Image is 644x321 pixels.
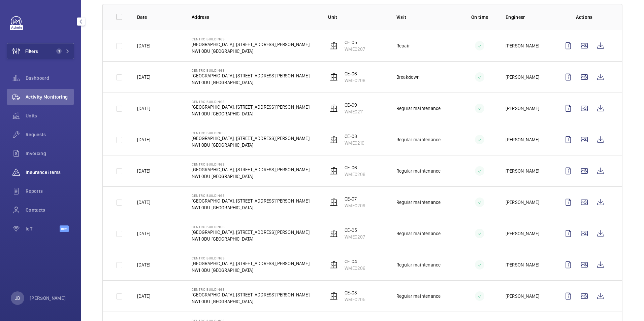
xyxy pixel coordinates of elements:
[396,105,441,112] p: Regular maintenance
[7,43,74,59] button: Filters1
[192,166,310,173] p: [GEOGRAPHIC_DATA], [STREET_ADDRESS][PERSON_NAME]
[192,173,310,180] p: NW1 0DU [GEOGRAPHIC_DATA]
[192,198,310,204] p: [GEOGRAPHIC_DATA], [STREET_ADDRESS][PERSON_NAME]
[506,136,539,143] p: [PERSON_NAME]
[345,108,363,115] p: WME0211
[330,261,338,269] img: elevator.svg
[26,150,74,157] span: Invoicing
[192,41,310,48] p: [GEOGRAPHIC_DATA], [STREET_ADDRESS][PERSON_NAME]
[192,68,310,72] p: Centro Buildings
[60,225,69,232] span: Beta
[345,296,365,303] p: WME0205
[56,48,62,54] span: 1
[506,105,539,112] p: [PERSON_NAME]
[396,230,441,237] p: Regular maintenance
[345,227,365,234] p: CE-05
[506,230,539,237] p: [PERSON_NAME]
[192,142,310,148] p: NW1 0DU [GEOGRAPHIC_DATA]
[330,73,338,81] img: elevator.svg
[192,256,310,260] p: Centro Buildings
[396,74,420,80] p: Breakdown
[345,234,365,240] p: WME0207
[345,265,365,272] p: WME0206
[464,14,495,21] p: On time
[137,14,181,21] p: Date
[345,77,365,84] p: WME0208
[192,162,310,166] p: Centro Buildings
[137,261,150,268] p: [DATE]
[506,261,539,268] p: [PERSON_NAME]
[26,188,74,194] span: Reports
[192,260,310,267] p: [GEOGRAPHIC_DATA], [STREET_ADDRESS][PERSON_NAME]
[345,133,364,140] p: CE-08
[137,42,150,49] p: [DATE]
[396,199,441,206] p: Regular maintenance
[192,298,310,305] p: NW1 0DU [GEOGRAPHIC_DATA]
[26,131,74,138] span: Requests
[345,202,365,209] p: WME0209
[137,293,150,299] p: [DATE]
[330,136,338,144] img: elevator.svg
[560,14,609,21] p: Actions
[506,293,539,299] p: [PERSON_NAME]
[330,167,338,175] img: elevator.svg
[396,42,410,49] p: Repair
[330,229,338,238] img: elevator.svg
[137,230,150,237] p: [DATE]
[192,193,310,198] p: Centro Buildings
[192,287,310,291] p: Centro Buildings
[26,94,74,100] span: Activity Monitoring
[330,104,338,112] img: elevator.svg
[192,236,310,242] p: NW1 0DU [GEOGRAPHIC_DATA]
[26,112,74,119] span: Units
[396,293,441,299] p: Regular maintenance
[506,74,539,80] p: [PERSON_NAME]
[192,104,310,110] p: [GEOGRAPHIC_DATA], [STREET_ADDRESS][PERSON_NAME]
[137,74,150,80] p: [DATE]
[26,225,60,232] span: IoT
[330,42,338,50] img: elevator.svg
[330,198,338,206] img: elevator.svg
[345,164,365,171] p: CE-06
[25,48,38,55] span: Filters
[137,105,150,112] p: [DATE]
[345,289,365,296] p: CE-03
[15,295,20,301] p: JB
[192,131,310,135] p: Centro Buildings
[506,14,549,21] p: Engineer
[192,37,310,41] p: Centro Buildings
[396,168,441,174] p: Regular maintenance
[192,135,310,142] p: [GEOGRAPHIC_DATA], [STREET_ADDRESS][PERSON_NAME]
[345,258,365,265] p: CE-04
[137,136,150,143] p: [DATE]
[345,70,365,77] p: CE-06
[137,168,150,174] p: [DATE]
[506,199,539,206] p: [PERSON_NAME]
[192,267,310,274] p: NW1 0DU [GEOGRAPHIC_DATA]
[506,42,539,49] p: [PERSON_NAME]
[26,169,74,176] span: Insurance items
[192,79,310,86] p: NW1 0DU [GEOGRAPHIC_DATA]
[30,295,66,301] p: [PERSON_NAME]
[345,195,365,202] p: CE-07
[345,171,365,178] p: WME0208
[506,168,539,174] p: [PERSON_NAME]
[396,14,454,21] p: Visit
[192,204,310,211] p: NW1 0DU [GEOGRAPHIC_DATA]
[26,207,74,213] span: Contacts
[345,140,364,146] p: WME0210
[192,72,310,79] p: [GEOGRAPHIC_DATA], [STREET_ADDRESS][PERSON_NAME]
[345,39,365,46] p: CE-05
[192,48,310,55] p: NW1 0DU [GEOGRAPHIC_DATA]
[137,199,150,206] p: [DATE]
[192,229,310,236] p: [GEOGRAPHIC_DATA], [STREET_ADDRESS][PERSON_NAME]
[192,110,310,117] p: NW1 0DU [GEOGRAPHIC_DATA]
[396,136,441,143] p: Regular maintenance
[330,292,338,300] img: elevator.svg
[192,100,310,104] p: Centro Buildings
[345,46,365,52] p: WME0207
[192,14,317,21] p: Address
[396,261,441,268] p: Regular maintenance
[192,291,310,298] p: [GEOGRAPHIC_DATA], [STREET_ADDRESS][PERSON_NAME]
[192,225,310,229] p: Centro Buildings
